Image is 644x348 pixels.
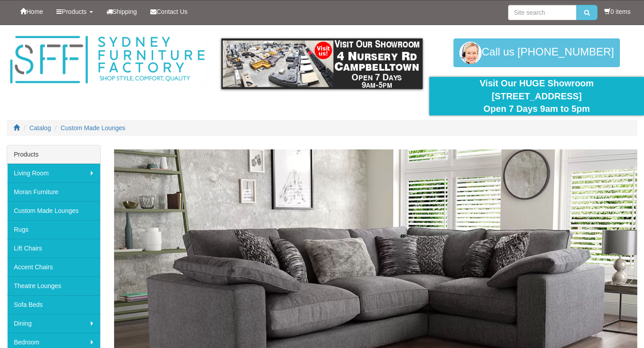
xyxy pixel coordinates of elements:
a: Products [50,0,99,23]
a: Catalog [30,124,51,132]
span: Shipping [113,8,137,15]
a: Custom Made Lounges [61,124,126,132]
div: Products [7,145,100,164]
a: Rugs [7,220,100,239]
input: Site search [508,5,576,20]
a: Contact Us [144,0,194,23]
span: Products [62,8,86,15]
a: Home [13,0,50,23]
a: Living Room [7,164,100,182]
img: Sydney Furniture Factory [7,34,208,86]
a: Moran Furniture [7,182,100,201]
img: showroom.gif [221,38,423,89]
a: Custom Made Lounges [7,201,100,220]
a: Lift Chairs [7,239,100,258]
a: Shipping [100,0,144,23]
a: Sofa Beds [7,295,100,314]
div: Visit Our HUGE Showroom [STREET_ADDRESS] Open 7 Days 9am to 5pm [436,77,637,115]
a: Theatre Lounges [7,276,100,295]
a: Accent Chairs [7,258,100,276]
a: Dining [7,314,100,333]
span: Contact Us [157,8,187,15]
span: Home [26,8,43,15]
li: 0 items [604,7,631,16]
